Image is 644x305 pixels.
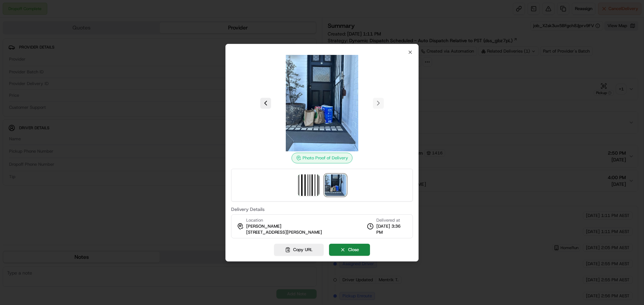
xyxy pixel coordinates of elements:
[246,217,263,223] span: Location
[246,223,281,229] span: [PERSON_NAME]
[298,174,319,196] img: barcode_scan_on_pickup image
[376,223,407,235] span: [DATE] 3:36 PM
[246,229,322,235] span: [STREET_ADDRESS][PERSON_NAME]
[325,174,346,196] img: photo_proof_of_delivery image
[376,217,407,223] span: Delivered at
[329,244,370,256] button: Close
[274,244,324,256] button: Copy URL
[291,153,353,163] div: Photo Proof of Delivery
[231,207,413,212] label: Delivery Details
[274,55,370,151] img: photo_proof_of_delivery image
